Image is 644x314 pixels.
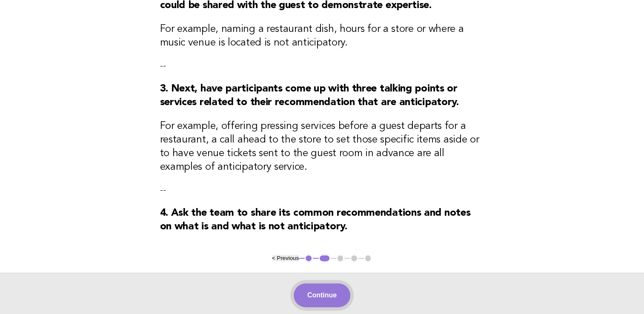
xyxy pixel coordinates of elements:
[318,254,331,263] button: 2
[160,120,484,174] h3: For example, offering pressing services before a guest departs for a restaurant, a call ahead to ...
[160,60,484,72] p: --
[272,255,299,261] button: < Previous
[160,84,459,108] strong: 3. Next, have participants come up with three talking points or services related to their recomme...
[160,208,471,232] strong: 4. Ask the team to share its common recommendations and notes on what is and what is not anticipa...
[160,23,484,50] h3: For example, naming a restaurant dish, hours for a store or where a music venue is located is not...
[294,283,350,307] button: Continue
[304,254,313,263] button: 1
[160,184,484,196] p: --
